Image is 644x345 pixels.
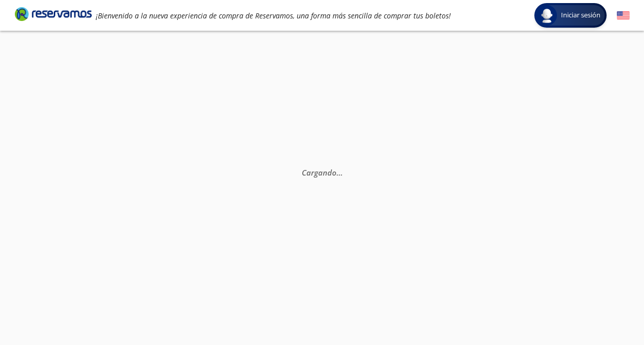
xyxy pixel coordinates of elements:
button: English [617,9,630,22]
a: Brand Logo [15,6,92,25]
span: . [337,167,339,178]
span: . [341,167,343,178]
span: Iniciar sesión [557,10,605,20]
em: Cargando [302,167,343,178]
em: ¡Bienvenido a la nueva experiencia de compra de Reservamos, una forma más sencilla de comprar tus... [96,11,451,20]
i: Brand Logo [15,6,92,21]
span: . [339,167,341,178]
